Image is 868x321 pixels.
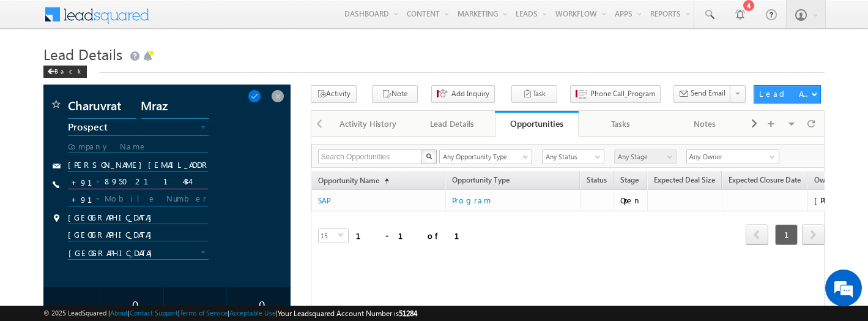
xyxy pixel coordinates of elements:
[399,309,417,318] span: 51284
[691,88,725,99] span: Send Email
[802,224,825,245] span: next
[237,293,287,315] div: 0
[278,309,417,318] span: Your Leadsquared Account Number is
[543,151,601,162] span: Any Status
[439,149,532,164] a: Any Opportunity Type
[581,173,613,189] a: Status
[68,192,208,206] input: Mobile Number
[372,85,418,103] button: Note
[686,149,779,164] input: Type to Search
[802,225,825,245] a: next
[452,193,574,208] a: Program
[759,88,811,99] div: Lead Actions
[43,65,93,75] a: Back
[426,153,432,159] img: Search
[43,308,417,319] span: © 2025 LeadSquared | | | | |
[319,229,338,243] span: 15
[68,142,208,153] input: Company Name
[673,85,731,103] button: Send Email
[542,149,604,164] a: Any Status
[451,88,489,99] span: Add Inquiry
[130,309,178,317] a: Contact Support
[356,228,474,243] div: 1 - 1 of 1
[495,111,579,137] a: Opportunities
[46,293,97,315] div: --
[620,195,642,206] div: Open
[446,173,579,189] span: Opportunity Type
[614,149,677,164] a: Any Stage
[43,66,87,78] div: Back
[21,64,51,80] img: d_60004797649_company_0_60004797649
[746,225,768,245] a: prev
[754,85,821,104] button: Lead Actions
[68,230,208,241] input: State
[614,173,645,189] a: Stage
[615,151,673,162] span: Any Stage
[69,192,94,206] input: +
[69,175,94,189] input: +
[410,111,495,137] a: Lead Details
[327,111,411,137] a: Activity History
[570,85,661,103] button: Phone Call_Program
[311,85,357,103] button: Activity
[318,196,331,205] a: SAP
[68,97,136,119] input: First Name
[729,175,801,184] span: Expected Closure Date
[620,175,639,184] span: Stage
[318,176,379,185] span: Opportunity Name
[673,116,736,131] div: Notes
[722,173,807,189] a: Expected Closure Date
[654,175,715,184] span: Expected Deal Size
[43,44,122,64] span: Lead Details
[336,116,400,131] div: Activity History
[64,64,206,80] div: Chat with us now
[814,175,836,184] span: Owner
[166,244,222,260] em: Start Chat
[68,213,208,224] input: City
[173,293,223,315] div: --
[590,88,655,99] span: Phone Call_Program
[648,173,721,189] a: Expected Deal Size
[579,111,663,137] a: Tasks
[379,176,389,186] span: (sorted ascending)
[68,124,209,136] a: Prospect
[68,121,188,132] span: Prospect
[110,309,128,317] a: About
[229,309,276,317] a: Acceptable Use
[504,118,570,129] div: Opportunities
[201,6,230,36] div: Minimize live chat window
[746,224,768,245] span: prev
[511,85,557,103] button: Task
[763,151,778,163] a: Show All Items
[141,97,209,119] input: Last Name
[440,151,524,162] span: Any Opportunity Type
[109,293,160,315] div: 0
[68,160,208,172] : Email Address
[775,224,798,245] span: 1
[420,116,484,131] div: Lead Details
[68,247,209,260] a: [GEOGRAPHIC_DATA]
[312,173,395,189] a: Opportunity Name(sorted ascending)
[69,247,188,259] span: [GEOGRAPHIC_DATA]
[588,116,652,131] div: Tasks
[663,111,747,137] a: Notes
[16,113,223,233] textarea: Type your message and hit 'Enter'
[338,232,348,238] span: select
[431,85,495,103] button: Add Inquiry
[180,309,228,317] a: Terms of Service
